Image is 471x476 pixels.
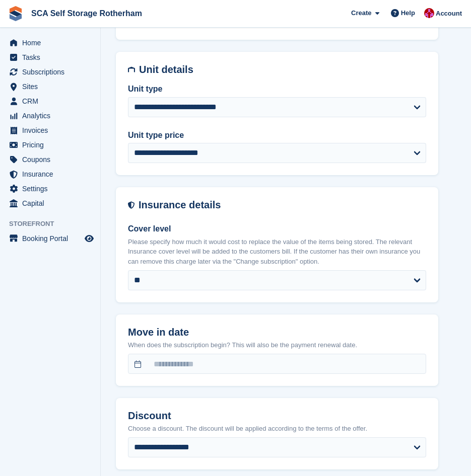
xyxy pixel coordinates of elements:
[128,199,134,211] img: insurance-details-icon-731ffda60807649b61249b889ba3c5e2b5c27d34e2e1fb37a309f0fde93ff34a.svg
[128,129,426,141] label: Unit type price
[9,219,100,229] span: Storefront
[5,152,95,167] a: menu
[27,5,146,22] a: SCA Self Storage Rotherham
[128,237,426,267] p: Please specify how much it would cost to replace the value of the items being stored. The relevan...
[128,64,135,75] img: unit-details-icon-595b0c5c156355b767ba7b61e002efae458ec76ed5ec05730b8e856ff9ea34a9.svg
[22,138,83,152] span: Pricing
[8,6,23,21] img: stora-icon-8386f47178a22dfd0bd8f6a31ec36ba5ce8667c1dd55bd0f319d3a0aa187defe.svg
[139,199,426,211] h2: Insurance details
[22,152,83,167] span: Coupons
[22,231,83,246] span: Booking Portal
[22,109,83,123] span: Analytics
[5,138,95,152] a: menu
[351,8,371,18] span: Create
[128,424,426,434] p: Choose a discount. The discount will be applied according to the terms of the offer.
[22,94,83,108] span: CRM
[128,223,426,235] label: Cover level
[5,36,95,50] a: menu
[401,8,415,18] span: Help
[128,327,426,338] h2: Move in date
[22,36,83,50] span: Home
[22,182,83,196] span: Settings
[128,410,426,422] h2: Discount
[139,64,426,75] h2: Unit details
[5,196,95,210] a: menu
[424,8,434,18] img: Thomas Webb
[22,65,83,79] span: Subscriptions
[128,83,426,95] label: Unit type
[5,65,95,79] a: menu
[22,167,83,181] span: Insurance
[5,167,95,181] a: menu
[22,50,83,64] span: Tasks
[22,196,83,210] span: Capital
[5,50,95,64] a: menu
[5,80,95,94] a: menu
[436,9,462,19] span: Account
[22,80,83,94] span: Sites
[83,232,95,245] a: Preview store
[5,94,95,108] a: menu
[5,123,95,137] a: menu
[128,340,426,350] p: When does the subscription begin? This will also be the payment renewal date.
[5,231,95,246] a: menu
[22,123,83,137] span: Invoices
[5,109,95,123] a: menu
[5,182,95,196] a: menu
